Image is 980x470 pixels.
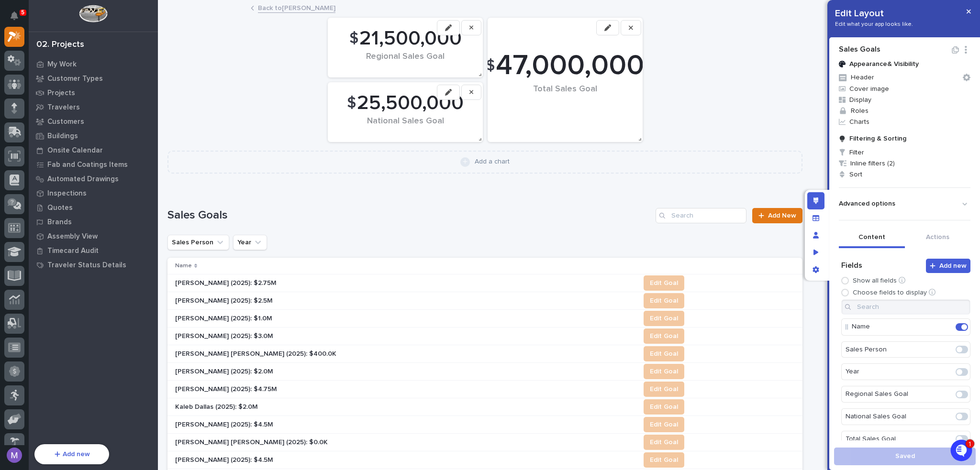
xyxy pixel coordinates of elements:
input: Clear [25,77,158,87]
a: Timecard Audit [29,243,158,258]
p: Automated Drawings [47,175,119,184]
span: [DATE] [85,189,104,197]
span: Edit Goal [650,366,678,377]
iframe: Open customer support [949,438,975,464]
p: Edit what your app looks like. [835,21,913,28]
span: Add new [939,262,967,270]
div: 📖 [10,230,17,237]
a: Assembly View [29,229,158,243]
img: Stacker [10,9,29,28]
button: Start new chat [163,109,174,120]
span: • [79,189,83,197]
div: We're available if you need us! [33,116,121,123]
span: Help Docs [19,229,52,238]
p: Advanced options [839,200,895,208]
button: See all [148,137,174,149]
span: Edit Goal [650,401,678,413]
a: My Work [29,57,158,71]
a: Add New [752,208,802,223]
button: Year [233,235,267,250]
button: Edit Goal [644,364,684,379]
tr: [PERSON_NAME] (2025): $2.0M[PERSON_NAME] (2025): $2.0M Edit Goal [167,363,802,381]
p: Onsite Calendar [47,146,103,155]
p: Regional Sales Goal [846,386,954,402]
span: [PERSON_NAME] [30,189,78,197]
tr: Kaleb Dallas (2025): $2.0MKaleb Dallas (2025): $2.0M Edit Goal [167,398,802,416]
p: Travelers [47,103,80,112]
div: Start new chat [33,106,157,116]
a: Customer Types [29,71,158,86]
img: 1736555164131-43832dd5-751b-4058-ba23-39d91318e5a0 [10,106,27,123]
p: 5 [21,9,24,16]
span: [DATE] [85,163,104,171]
span: Filter [835,147,974,158]
p: Year [846,364,954,380]
p: My Work [47,60,77,69]
img: Brittany [10,154,25,169]
button: Edit Goal [644,435,684,450]
p: [PERSON_NAME] (2025): $2.0M [175,366,275,376]
p: Name [175,261,192,271]
img: 1736555164131-43832dd5-751b-4058-ba23-39d91318e5a0 [19,164,27,171]
p: Kaleb Dallas (2025): $2.0M [175,401,260,411]
a: Quotes [29,200,158,215]
button: Content [839,228,905,248]
span: Edit Goal [650,295,678,306]
button: Notifications [4,6,24,26]
a: Brands [29,215,158,229]
button: Header [835,72,974,83]
a: Fab and Coatings Items [29,157,158,172]
span: Add New [768,212,796,219]
div: Add a chart [475,158,510,166]
p: [PERSON_NAME] (2025): $4.5M [175,454,275,464]
span: Saved [895,452,915,460]
p: Fab and Coatings Items [47,161,128,169]
p: Customer Types [47,75,103,83]
button: Saved [834,448,976,465]
span: Pylon [95,252,116,259]
p: [PERSON_NAME] (2025): $2.5M [175,295,275,305]
p: Name [852,319,953,335]
span: Inline filters (2) [835,158,974,169]
div: Total Sales Goal [504,84,627,114]
div: Search [656,208,746,223]
p: Total Sales Goal [846,431,954,447]
p: How can we help? [10,53,174,68]
p: Sales Person [846,342,954,358]
h2: Fields [841,261,926,270]
div: Manage users [807,227,824,244]
span: Sort [835,169,974,180]
button: Sales Person [167,235,229,250]
span: $ [486,57,495,75]
p: [PERSON_NAME] (2025): $4.75M [175,383,279,393]
tr: [PERSON_NAME] (2025): $4.5M[PERSON_NAME] (2025): $4.5M Edit Goal [167,451,802,469]
a: Automated Drawings [29,172,158,186]
img: Workspace Logo [79,5,107,22]
p: Brands [47,218,72,227]
h2: Sales Goals [839,45,951,54]
div: National Sales Goal [344,116,467,136]
p: Appearance & Visibility [849,60,919,68]
a: Powered byPylon [67,251,116,259]
a: Buildings [29,129,158,143]
a: Travelers [29,100,158,114]
div: 02. Projects [36,40,84,50]
p: Buildings [47,132,78,141]
a: Customers [29,114,158,129]
span: $ [349,30,358,48]
button: Edit Goal [644,399,684,415]
tr: [PERSON_NAME] [PERSON_NAME] (2025): $0.0K[PERSON_NAME] [PERSON_NAME] (2025): $0.0K Edit Goal [167,434,802,451]
span: Edit Goal [650,348,678,360]
tr: [PERSON_NAME] (2025): $4.5M[PERSON_NAME] (2025): $4.5M Edit Goal [167,416,802,434]
span: Edit Goal [650,419,678,430]
a: 📖Help Docs [6,225,56,242]
button: Edit Goal [644,452,684,468]
button: Actions [905,228,971,248]
tr: [PERSON_NAME] (2025): $3.0M[PERSON_NAME] (2025): $3.0M Edit Goal [167,328,802,345]
span: Roles [835,105,974,116]
div: Regional Sales Goal [344,52,467,72]
button: Show advanced options [839,196,970,212]
button: Edit Goal [644,275,684,291]
span: Edit Goal [650,330,678,342]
